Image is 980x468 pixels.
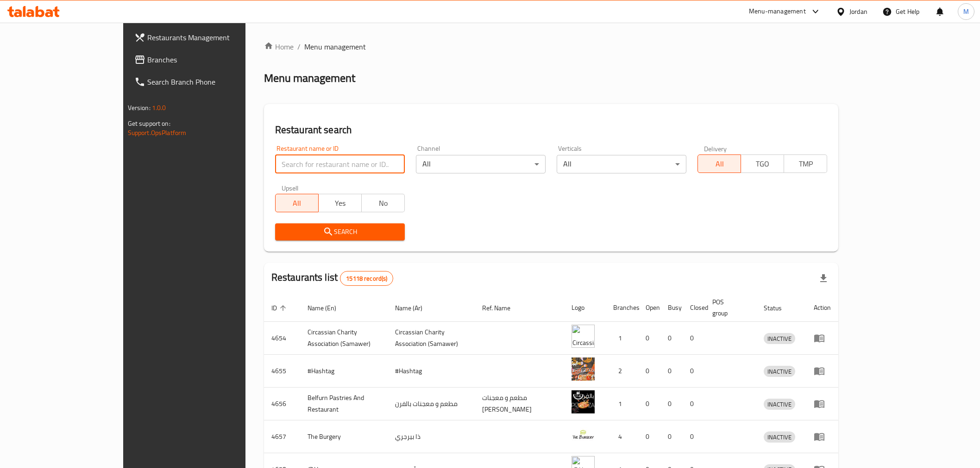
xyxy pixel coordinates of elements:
td: ​Circassian ​Charity ​Association​ (Samawer) [388,322,475,355]
h2: Restaurant search [275,123,828,137]
a: Support.OpsPlatform [128,127,187,139]
h2: Menu management [264,71,355,86]
img: The Burgery [572,423,595,446]
span: POS group [712,296,746,319]
th: Action [806,294,838,322]
img: ​Circassian ​Charity ​Association​ (Samawer) [572,325,595,348]
span: Name (Ar) [395,302,434,314]
div: All [557,155,686,173]
td: #Hashtag [300,355,388,388]
th: Logo [564,294,606,322]
span: INACTIVE [764,366,795,377]
div: Menu [814,431,831,442]
span: 15118 record(s) [340,274,393,283]
th: Branches [606,294,638,322]
span: No [365,197,401,210]
span: INACTIVE [764,399,795,410]
span: INACTIVE [764,333,795,344]
span: Branches [147,54,279,65]
div: Menu [814,365,831,376]
span: Status [764,302,794,314]
span: TGO [745,157,780,171]
span: M [963,6,969,17]
td: 1 [606,322,638,355]
td: 0 [660,322,683,355]
div: INACTIVE [764,333,795,344]
label: Delivery [704,145,727,152]
td: مطعم و معجنات [PERSON_NAME] [475,388,564,420]
td: 0 [638,322,660,355]
a: Search Branch Phone [127,71,287,93]
td: 4 [606,420,638,453]
input: Search for restaurant name or ID.. [275,155,405,173]
button: Search [275,223,405,240]
li: / [297,41,301,52]
td: The Burgery [300,420,388,453]
td: 0 [660,388,683,420]
th: Closed [683,294,705,322]
td: Belfurn Pastries And Restaurant [300,388,388,420]
td: 0 [683,355,705,388]
button: Yes [318,194,362,212]
td: 0 [638,355,660,388]
div: Menu-management [749,6,806,17]
span: ID [271,302,289,314]
td: 0 [638,388,660,420]
span: All [702,157,737,171]
label: Upsell [282,185,299,191]
a: Branches [127,49,287,71]
span: Search [283,226,397,238]
span: Yes [322,197,358,210]
th: Open [638,294,660,322]
button: TGO [741,154,784,173]
td: ​Circassian ​Charity ​Association​ (Samawer) [300,322,388,355]
td: 0 [683,322,705,355]
button: All [697,154,741,173]
td: 0 [660,420,683,453]
span: Version: [128,102,151,114]
td: 0 [660,355,683,388]
td: 0 [638,420,660,453]
span: Search Branch Phone [147,76,279,87]
span: Menu management [304,41,366,52]
div: Jordan [849,6,867,17]
div: Total records count [340,271,393,286]
div: Menu [814,398,831,409]
td: 0 [683,388,705,420]
span: INACTIVE [764,432,795,443]
button: All [275,194,319,212]
nav: breadcrumb [264,41,839,52]
td: ذا بيرجري [388,420,475,453]
span: Ref. Name [482,302,522,314]
button: TMP [784,154,827,173]
div: All [416,155,546,173]
td: 2 [606,355,638,388]
td: مطعم و معجنات بالفرن [388,388,475,420]
div: Menu [814,333,831,344]
span: 1.0.0 [152,102,166,114]
span: Name (En) [308,302,348,314]
td: #Hashtag [388,355,475,388]
img: Belfurn Pastries And Restaurant [572,390,595,413]
span: TMP [788,157,823,171]
div: INACTIVE [764,399,795,410]
div: Export file [812,267,835,289]
span: All [279,197,315,210]
span: Get support on: [128,117,170,129]
button: No [361,194,405,212]
td: 0 [683,420,705,453]
a: Restaurants Management [127,26,287,49]
img: #Hashtag [572,357,595,381]
td: 1 [606,388,638,420]
th: Busy [660,294,683,322]
span: Restaurants Management [147,32,279,43]
h2: Restaurants list [271,271,394,286]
